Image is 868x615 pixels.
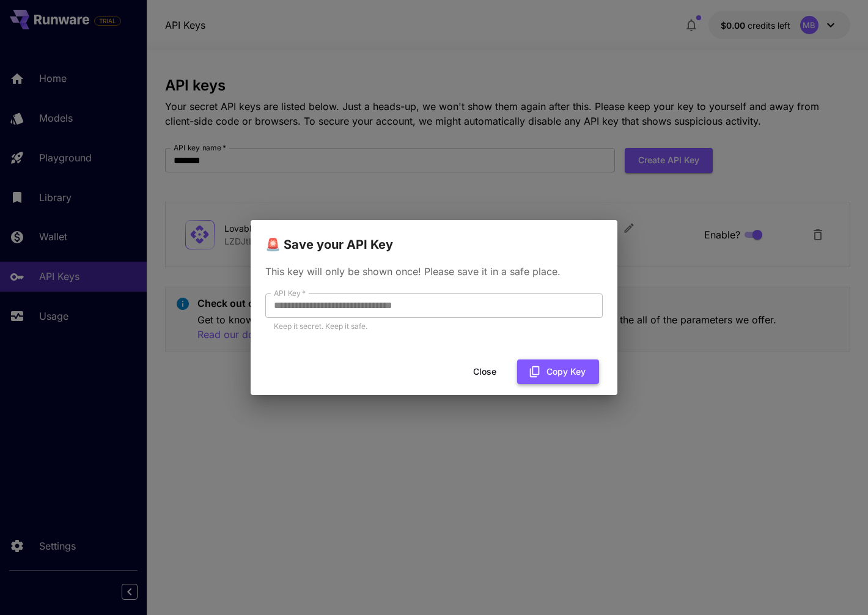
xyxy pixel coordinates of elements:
[251,220,617,254] h2: 🚨 Save your API Key
[274,288,306,298] label: API Key
[517,359,599,385] button: Copy Key
[265,264,603,279] p: This key will only be shown once! Please save it in a safe place.
[274,320,594,333] p: Keep it secret. Keep it safe.
[457,359,512,385] button: Close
